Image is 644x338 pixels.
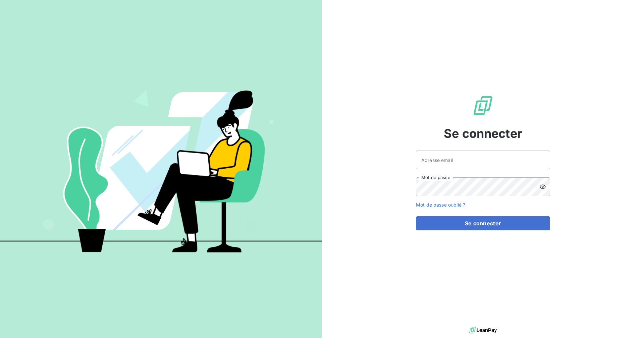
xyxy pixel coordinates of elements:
img: Logo LeanPay [472,95,494,116]
span: Se connecter [444,124,522,143]
img: logo [469,325,497,335]
input: placeholder [416,151,550,169]
button: Se connecter [416,216,550,230]
a: Mot de passe oublié ? [416,202,465,208]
